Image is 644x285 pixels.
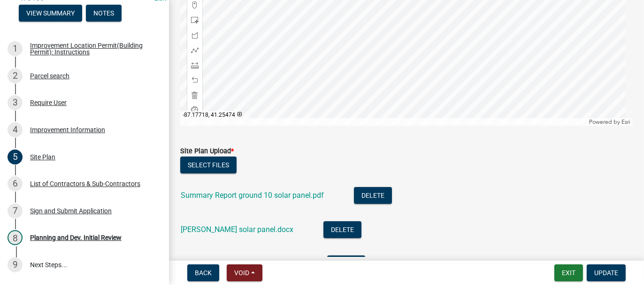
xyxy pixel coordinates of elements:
div: 9 [8,257,23,272]
div: 3 [8,95,23,110]
div: 1 [8,41,23,56]
div: 8 [8,230,23,245]
div: 6 [8,176,23,191]
button: Void [227,264,262,281]
label: Site Plan Upload [180,148,234,155]
div: Sign and Submit Application [30,208,112,214]
button: Delete [327,255,365,272]
button: Delete [323,221,361,238]
div: Require User [30,99,67,106]
div: 4 [8,122,23,137]
button: Update [587,264,626,281]
div: 7 [8,203,23,218]
div: Improvement Location Permit(Building Permit): Instructions [30,42,154,55]
button: Select files [180,157,237,173]
wm-modal-confirm: Delete Document [323,226,361,235]
div: Site Plan [30,154,55,160]
a: Summary Report ground 10 solar panel.pdf [181,191,324,200]
div: Improvement Information [30,127,105,133]
wm-modal-confirm: Notes [86,10,122,18]
button: Delete [354,187,392,204]
button: Exit [554,264,583,281]
button: Notes [86,5,122,22]
wm-modal-confirm: Delete Document [354,192,392,201]
a: [PERSON_NAME] solar panel.docx [181,225,293,234]
a: Esri [621,119,630,125]
div: 2 [8,68,23,83]
span: Update [594,269,618,277]
wm-modal-confirm: Summary [19,10,82,18]
span: Back [195,269,212,277]
span: Void [234,269,249,277]
div: Planning and Dev. Initial Review [30,234,122,241]
div: 5 [8,150,23,165]
div: Powered by [587,118,633,126]
div: List of Contractors & Sub-Contractors [30,180,140,187]
div: Parcel search [30,73,69,79]
button: Back [187,264,219,281]
button: View Summary [19,5,82,22]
